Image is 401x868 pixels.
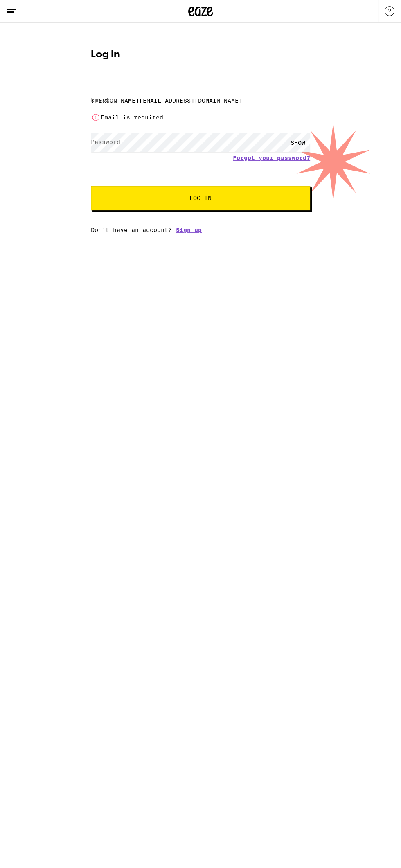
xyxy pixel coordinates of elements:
[91,50,310,60] h1: Log In
[91,139,120,145] label: Password
[286,133,310,152] div: SHOW
[91,112,310,122] li: Email is required
[91,186,310,210] button: Log In
[91,227,310,233] div: Don't have an account?
[233,155,310,161] a: Forgot your password?
[189,195,212,201] span: Log In
[91,91,310,110] input: Email
[5,6,59,12] span: Hi. Need any help?
[176,227,202,233] a: Sign up
[91,97,109,103] label: Email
